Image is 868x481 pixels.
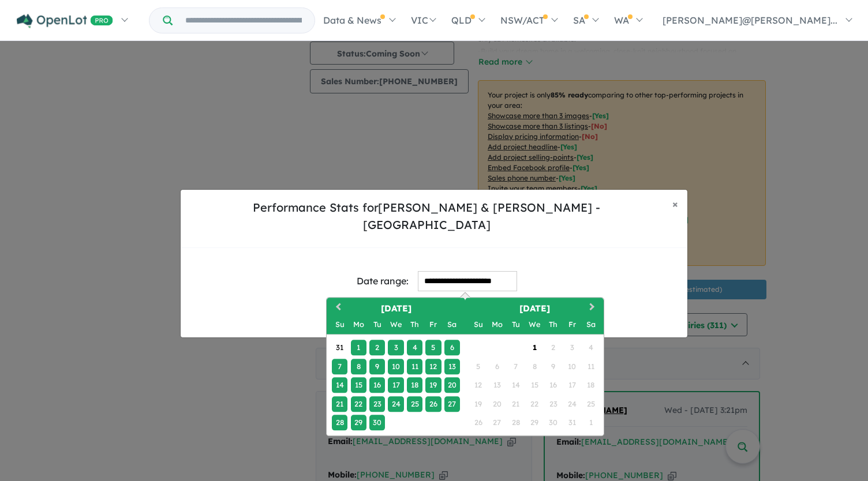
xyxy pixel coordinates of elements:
[508,317,523,333] div: Tuesday
[545,340,561,356] div: Not available Thursday, October 2nd, 2025
[545,359,561,374] div: Not available Thursday, October 9th, 2025
[672,197,678,211] span: ×
[328,299,346,317] button: Previous Month
[489,415,505,430] div: Not available Monday, October 27th, 2025
[527,396,542,412] div: Not available Wednesday, October 22nd, 2025
[470,415,486,430] div: Not available Sunday, October 26th, 2025
[545,415,561,430] div: Not available Thursday, October 30th, 2025
[527,415,542,430] div: Not available Wednesday, October 29th, 2025
[583,317,598,333] div: Saturday
[584,299,603,317] button: Next Month
[564,377,579,393] div: Not available Friday, October 17th, 2025
[357,273,409,289] div: Date range:
[369,396,385,412] div: Choose Tuesday, September 23rd, 2025
[388,377,403,393] div: Choose Wednesday, September 17th, 2025
[489,377,505,393] div: Not available Monday, October 13th, 2025
[564,317,579,333] div: Friday
[470,317,486,333] div: Sunday
[489,317,505,333] div: Monday
[351,359,366,374] div: Choose Monday, September 8th, 2025
[175,8,312,33] input: Try estate name, suburb, builder or developer
[564,340,579,356] div: Not available Friday, October 3rd, 2025
[527,359,542,374] div: Not available Wednesday, October 8th, 2025
[388,396,403,412] div: Choose Wednesday, September 24th, 2025
[545,396,561,412] div: Not available Thursday, October 23rd, 2025
[332,359,347,374] div: Choose Sunday, September 7th, 2025
[407,340,422,356] div: Choose Thursday, September 4th, 2025
[388,340,403,356] div: Choose Wednesday, September 3rd, 2025
[407,377,422,393] div: Choose Thursday, September 18th, 2025
[326,297,604,436] div: Choose Date
[469,339,600,432] div: Month October, 2025
[351,377,366,393] div: Choose Monday, September 15th, 2025
[332,340,347,356] div: Choose Sunday, August 31st, 2025
[564,359,579,374] div: Not available Friday, October 10th, 2025
[407,396,422,412] div: Choose Thursday, September 25th, 2025
[583,415,598,430] div: Not available Saturday, November 1st, 2025
[545,317,561,333] div: Thursday
[351,340,366,356] div: Choose Monday, September 1st, 2025
[489,396,505,412] div: Not available Monday, October 20th, 2025
[527,377,542,393] div: Not available Wednesday, October 15th, 2025
[369,340,385,356] div: Choose Tuesday, September 2nd, 2025
[444,377,460,393] div: Choose Saturday, September 20th, 2025
[489,359,505,374] div: Not available Monday, October 6th, 2025
[583,377,598,393] div: Not available Saturday, October 18th, 2025
[508,415,523,430] div: Not available Tuesday, October 28th, 2025
[583,359,598,374] div: Not available Saturday, October 11th, 2025
[465,302,604,315] h2: [DATE]
[369,359,385,374] div: Choose Tuesday, September 9th, 2025
[470,377,486,393] div: Not available Sunday, October 12th, 2025
[527,317,542,333] div: Wednesday
[545,377,561,393] div: Not available Thursday, October 16th, 2025
[583,340,598,356] div: Not available Saturday, October 4th, 2025
[388,359,403,374] div: Choose Wednesday, September 10th, 2025
[470,396,486,412] div: Not available Sunday, October 19th, 2025
[369,317,385,333] div: Tuesday
[527,340,542,356] div: Choose Wednesday, October 1st, 2025
[407,359,422,374] div: Choose Thursday, September 11th, 2025
[351,396,366,412] div: Choose Monday, September 22nd, 2025
[444,317,460,333] div: Saturday
[444,396,460,412] div: Choose Saturday, September 27th, 2025
[564,415,579,430] div: Not available Friday, October 31st, 2025
[332,415,347,430] div: Choose Sunday, September 28th, 2025
[190,199,663,234] h5: Performance Stats for [PERSON_NAME] & [PERSON_NAME] - [GEOGRAPHIC_DATA]
[425,340,441,356] div: Choose Friday, September 5th, 2025
[327,302,465,315] h2: [DATE]
[407,317,422,333] div: Thursday
[508,377,523,393] div: Not available Tuesday, October 14th, 2025
[388,317,403,333] div: Wednesday
[330,339,461,432] div: Month September, 2025
[332,377,347,393] div: Choose Sunday, September 14th, 2025
[425,359,441,374] div: Choose Friday, September 12th, 2025
[663,14,837,26] span: [PERSON_NAME]@[PERSON_NAME]...
[332,317,347,333] div: Sunday
[369,377,385,393] div: Choose Tuesday, September 16th, 2025
[444,359,460,374] div: Choose Saturday, September 13th, 2025
[425,396,441,412] div: Choose Friday, September 26th, 2025
[425,317,441,333] div: Friday
[470,359,486,374] div: Not available Sunday, October 5th, 2025
[564,396,579,412] div: Not available Friday, October 24th, 2025
[508,396,523,412] div: Not available Tuesday, October 21st, 2025
[444,340,460,356] div: Choose Saturday, September 6th, 2025
[369,415,385,430] div: Choose Tuesday, September 30th, 2025
[17,14,113,28] img: Openlot PRO Logo White
[332,396,347,412] div: Choose Sunday, September 21st, 2025
[351,415,366,430] div: Choose Monday, September 29th, 2025
[425,377,441,393] div: Choose Friday, September 19th, 2025
[351,317,366,333] div: Monday
[583,396,598,412] div: Not available Saturday, October 25th, 2025
[508,359,523,374] div: Not available Tuesday, October 7th, 2025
